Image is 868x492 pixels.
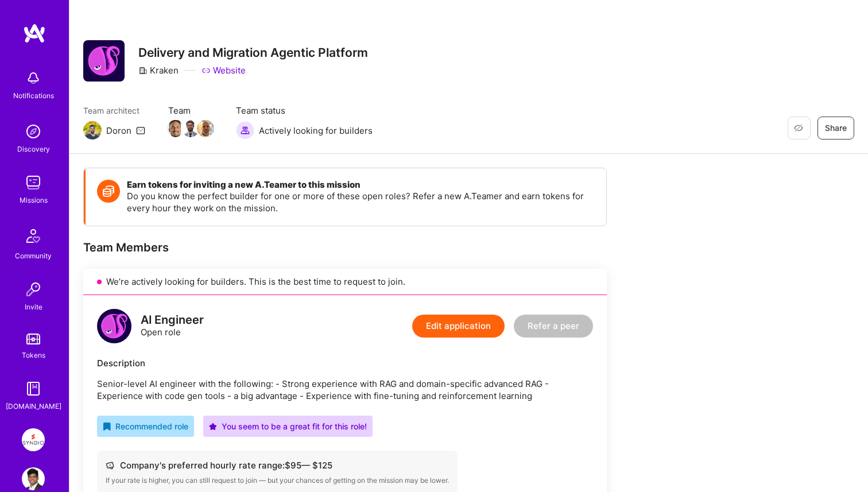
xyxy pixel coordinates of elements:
span: Actively looking for builders [259,125,373,137]
img: Team Architect [83,121,102,140]
img: logo [97,309,131,343]
i: icon CompanyGray [138,66,148,75]
i: icon EyeClosed [794,123,803,133]
img: teamwork [22,171,45,194]
div: Community [15,250,52,262]
img: discovery [22,120,45,143]
div: Doron [106,125,131,137]
p: Senior-level AI engineer with the following: - Strong experience with RAG and domain-specific adv... [97,378,593,402]
a: User Avatar [19,467,48,490]
img: Team Member Avatar [182,120,199,137]
img: Team Member Avatar [167,120,184,137]
a: Team Member Avatar [168,119,183,138]
i: icon PurpleStar [209,423,217,431]
img: Community [20,222,47,250]
div: Recommended role [103,420,188,432]
span: Team architect [83,104,145,117]
div: Description [97,357,593,369]
img: logo [23,23,46,44]
img: Invite [22,278,45,301]
a: Syndio: Transformation Engine Modernization [19,428,48,451]
div: [DOMAIN_NAME] [6,400,61,412]
img: Company Logo [83,40,125,82]
img: bell [22,67,45,90]
div: Invite [25,301,42,313]
a: Team Member Avatar [198,119,213,138]
div: We’re actively looking for builders. This is the best time to request to join. [83,269,607,295]
i: icon RecommendedBadge [103,423,111,431]
img: tokens [26,334,40,344]
div: Open role [141,314,204,338]
div: Missions [20,194,48,206]
i: icon Cash [106,461,114,470]
div: Discovery [17,143,50,155]
div: AI Engineer [141,314,204,326]
span: Team [168,104,213,117]
div: Kraken [138,64,179,76]
i: icon Mail [136,126,145,135]
img: User Avatar [22,467,45,490]
h4: Earn tokens for inviting a new A.Teamer to this mission [127,180,595,190]
button: Share [817,117,854,140]
a: Team Member Avatar [183,119,198,138]
div: Notifications [13,90,54,102]
img: Syndio: Transformation Engine Modernization [22,428,45,451]
p: Do you know the perfect builder for one or more of these open roles? Refer a new A.Teamer and ear... [127,190,595,214]
div: If your rate is higher, you can still request to join — but your chances of getting on the missio... [106,476,449,485]
span: Team status [236,104,373,117]
div: Tokens [22,349,45,361]
div: Team Members [83,240,607,255]
img: guide book [22,377,45,400]
div: You seem to be a great fit for this role! [209,420,367,432]
span: Share [825,122,847,134]
img: Team Member Avatar [197,120,214,137]
button: Refer a peer [514,315,593,338]
img: Actively looking for builders [236,121,254,140]
div: Company's preferred hourly rate range: $ 95 — $ 125 [106,459,449,471]
img: Token icon [97,180,120,203]
button: Edit application [412,315,505,338]
a: Website [201,64,246,76]
h3: Delivery and Migration Agentic Platform [138,45,368,60]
